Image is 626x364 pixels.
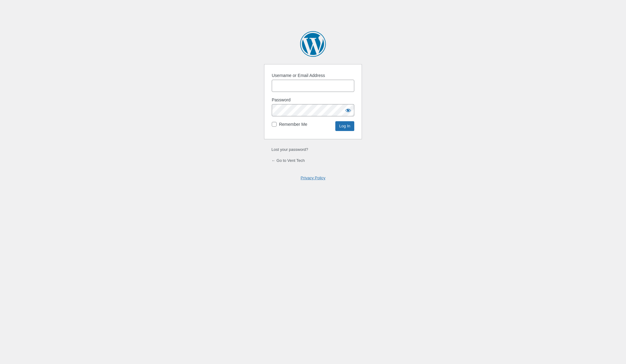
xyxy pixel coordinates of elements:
[271,158,305,163] a: ← Go to Vent Tech
[300,31,326,57] a: Powered by WordPress
[335,121,354,131] input: Log In
[279,121,307,128] label: Remember Me
[272,72,325,79] label: Username or Email Address
[301,176,326,180] a: Privacy Policy
[342,104,354,116] button: Show password
[271,147,308,152] a: Lost your password?
[272,97,290,103] label: Password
